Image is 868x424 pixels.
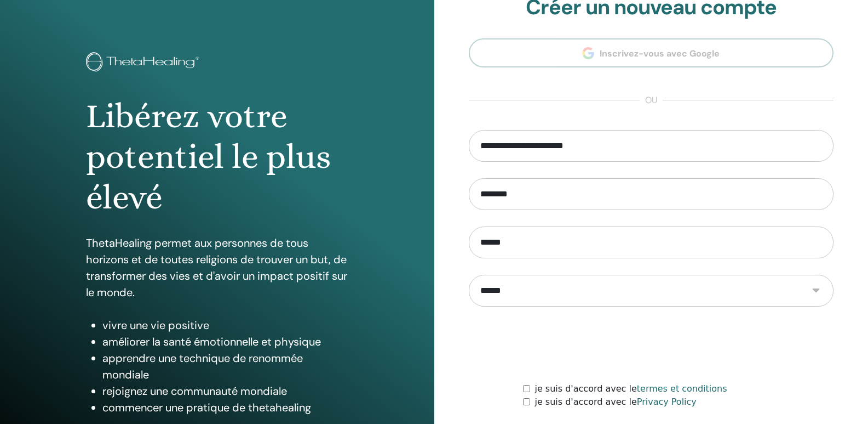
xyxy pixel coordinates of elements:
[637,383,727,394] a: termes et conditions
[534,382,727,395] label: je suis d'accord avec le
[637,397,697,407] a: Privacy Policy
[534,395,696,409] label: je suis d'accord avec le
[102,333,348,350] li: améliorer la santé émotionnelle et physique
[86,235,348,301] p: ThetaHealing permet aux personnes de tous horizons et de toutes religions de trouver un but, de t...
[102,317,348,333] li: vivre une vie positive
[568,323,734,366] iframe: reCAPTCHA
[102,399,348,416] li: commencer une pratique de thetahealing
[86,96,348,218] h1: Libérez votre potentiel le plus élevé
[102,350,348,383] li: apprendre une technique de renommée mondiale
[102,383,348,399] li: rejoignez une communauté mondiale
[640,94,663,107] span: ou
